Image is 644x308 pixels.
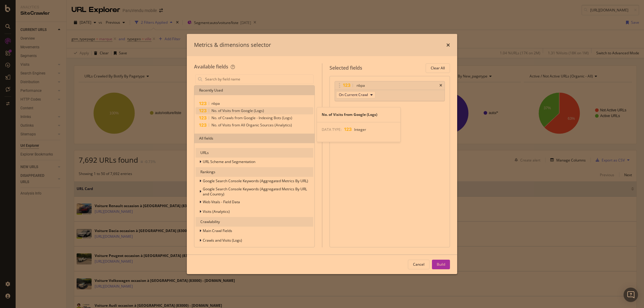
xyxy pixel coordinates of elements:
div: times [439,84,442,87]
div: URLs [196,148,313,158]
span: Web Vitals - Field Data [203,199,240,204]
span: URL Scheme and Segmentation [203,159,255,164]
div: Metrics & dimensions selector [194,41,271,49]
span: Main Crawl Fields [203,228,232,233]
div: No. of Visits from Google (Logs) [317,112,400,117]
button: Cancel [408,260,430,269]
span: Integer [354,127,366,132]
div: Build [437,262,445,267]
div: nbpa [357,83,365,89]
span: No. of Visits from All Organic Sources (Analytics) [211,122,292,128]
span: DATA TYPE: [322,127,342,132]
div: Rankings [196,167,313,177]
span: nbpa [211,101,220,106]
div: Selected fields [330,65,362,71]
span: Google Search Console Keywords (Aggregated Metrics By URL and Country) [203,186,307,197]
span: On Current Crawl [339,92,368,97]
span: Crawls and Visits (Logs) [203,238,242,243]
input: Search by field name [205,75,313,84]
span: No. of Visits from Google (Logs) [211,108,264,113]
div: All fields [194,134,314,143]
div: Recently Used [194,86,314,95]
button: Clear All [426,63,450,73]
button: On Current Crawl [336,91,375,98]
span: Google Search Console Keywords (Aggregated Metrics By URL) [203,178,308,183]
div: Crawlability [196,217,313,227]
div: nbpatimesOn Current Crawl [335,81,445,101]
div: Available fields [194,63,228,70]
div: modal [187,34,457,274]
div: Open Intercom Messenger [624,288,638,302]
div: Cancel [413,262,424,267]
div: Clear All [431,65,445,71]
span: No. of Crawls from Google - Indexing Bots (Logs) [211,115,292,120]
button: Build [432,260,450,269]
div: times [446,41,450,49]
span: Visits (Analytics) [203,209,230,214]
